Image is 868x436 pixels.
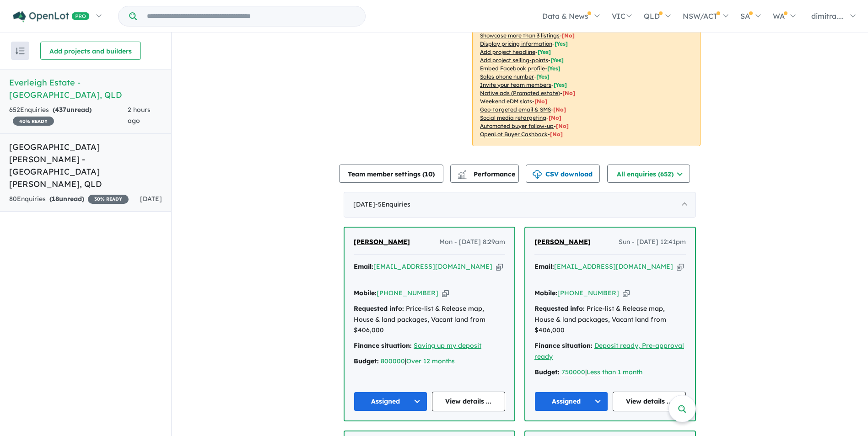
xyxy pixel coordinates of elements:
h5: [GEOGRAPHIC_DATA][PERSON_NAME] - [GEOGRAPHIC_DATA][PERSON_NAME] , QLD [9,141,162,190]
button: CSV download [526,165,600,183]
u: Invite your team members [480,81,551,88]
u: Sales phone number [480,73,534,80]
strong: Finance situation: [534,341,593,350]
a: [PHONE_NUMBER] [557,289,619,297]
strong: Email: [534,262,554,271]
span: 10 [425,170,432,178]
strong: Budget: [534,368,560,376]
a: [PHONE_NUMBER] [377,289,438,297]
span: [No] [556,122,569,129]
u: Showcase more than 3 listings [480,32,560,39]
a: Deposit ready, Pre-approval ready [534,341,684,361]
span: 40 % READY [13,117,54,126]
a: [EMAIL_ADDRESS][DOMAIN_NAME] [554,262,673,271]
span: [No] [549,114,561,121]
img: sort.svg [16,48,25,54]
u: Embed Facebook profile [480,65,545,72]
a: Less than 1 month [587,368,642,376]
strong: ( unread) [53,106,92,114]
a: Saving up my deposit [414,341,481,350]
span: 2 hours ago [128,106,151,125]
button: All enquiries (652) [607,165,690,183]
button: Copy [677,262,684,271]
img: bar-chart.svg [458,173,467,179]
div: [DATE] [344,192,696,218]
span: [ Yes ] [554,81,567,88]
div: | [534,367,686,378]
span: [PERSON_NAME] [534,238,591,246]
a: [PERSON_NAME] [354,237,410,248]
span: [ Yes ] [550,57,564,64]
span: [No] [562,90,575,96]
strong: Mobile: [534,289,557,297]
span: [PERSON_NAME] [354,238,410,246]
u: Weekend eDM slots [480,98,532,105]
div: 80 Enquir ies [9,194,129,205]
u: Geo-targeted email & SMS [480,106,551,113]
u: Native ads (Promoted estate) [480,90,560,96]
img: Openlot PRO Logo White [13,11,90,22]
u: OpenLot Buyer Cashback [480,131,548,138]
button: Assigned [534,392,608,411]
a: 750000 [561,368,585,376]
u: Add project selling-points [480,57,548,64]
img: download icon [533,170,542,179]
a: [PERSON_NAME] [534,237,591,248]
span: [ Yes ] [536,73,550,80]
u: Social media retargeting [480,114,546,121]
a: View details ... [613,392,686,411]
span: Performance [459,170,515,178]
span: dimitra.... [811,11,844,21]
span: [ Yes ] [538,48,551,55]
span: 30 % READY [88,195,129,204]
strong: Budget: [354,357,379,365]
span: [ No ] [562,32,575,39]
button: Copy [496,262,503,271]
button: Copy [623,288,630,298]
span: Mon - [DATE] 8:29am [439,237,505,248]
span: [ Yes ] [555,40,568,47]
strong: Email: [354,262,373,271]
span: [No] [534,98,547,105]
span: [No] [550,131,563,138]
button: Copy [442,288,449,298]
span: - 5 Enquir ies [375,200,410,208]
button: Add projects and builders [40,42,141,60]
span: 18 [52,195,59,203]
a: View details ... [432,392,506,411]
img: line-chart.svg [458,170,466,175]
a: [EMAIL_ADDRESS][DOMAIN_NAME] [373,262,492,271]
a: 800000 [381,357,405,365]
button: Assigned [354,392,427,411]
div: Price-list & Release map, House & land packages, Vacant land from $406,000 [534,303,686,336]
strong: Mobile: [354,289,377,297]
div: | [354,356,505,367]
strong: ( unread) [49,195,84,203]
button: Team member settings (10) [339,165,443,183]
div: 652 Enquir ies [9,105,128,127]
div: Price-list & Release map, House & land packages, Vacant land from $406,000 [354,303,505,336]
u: Automated buyer follow-up [480,122,554,129]
a: Over 12 months [406,357,455,365]
h5: Everleigh Estate - [GEOGRAPHIC_DATA] , QLD [9,76,162,101]
u: Display pricing information [480,40,552,47]
strong: Finance situation: [354,341,412,350]
strong: Requested info: [354,304,404,313]
span: [ Yes ] [547,65,561,72]
button: Performance [450,165,519,183]
u: Add project headline [480,48,535,55]
span: [DATE] [140,195,162,203]
input: Try estate name, suburb, builder or developer [139,6,363,26]
span: Sun - [DATE] 12:41pm [619,237,686,248]
strong: Requested info: [534,304,585,313]
span: [No] [553,106,566,113]
span: 437 [55,106,66,114]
